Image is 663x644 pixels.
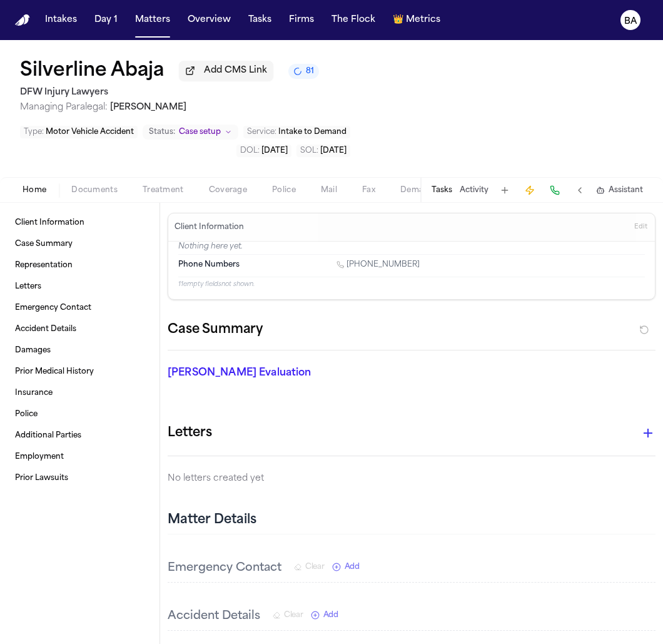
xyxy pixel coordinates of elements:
h2: DFW Injury Lawyers [20,85,319,100]
span: Intake to Demand [278,128,347,136]
button: Add CMS Link [179,61,273,81]
button: Add New [311,610,338,620]
p: 11 empty fields not shown. [178,280,645,289]
a: Additional Parties [10,426,149,446]
button: Edit Type: Motor Vehicle Accident [20,126,138,138]
a: Intakes [40,9,82,31]
button: crownMetrics [388,9,445,31]
button: Firms [284,9,319,31]
span: Service : [247,128,276,136]
p: [PERSON_NAME] Evaluation [168,365,655,381]
span: Edit [634,223,647,232]
span: Accident Details [15,324,76,334]
span: Fax [362,185,375,195]
button: Add New [332,562,360,572]
a: Overview [183,9,236,31]
button: Create Immediate Task [521,181,539,199]
a: Employment [10,447,149,467]
span: DOL : [240,147,260,155]
img: Finch Logo [15,14,30,26]
span: Insurance [15,388,53,398]
span: Case Summary [15,239,73,249]
a: Letters [10,277,149,297]
p: No letters created yet [168,471,655,486]
span: Coverage [209,185,247,195]
h3: Emergency Contact [168,560,281,577]
span: Letters [15,282,41,292]
span: Metrics [406,14,440,26]
button: Assistant [596,185,643,195]
span: crown [393,14,403,26]
a: Accident Details [10,319,149,339]
button: Tasks [243,9,276,31]
span: Phone Numbers [178,260,240,270]
span: Damages [15,345,51,355]
span: Type : [24,128,44,136]
button: Add Task [496,181,514,199]
span: Clear [305,562,325,572]
span: Add [345,562,360,572]
span: Status: [149,127,175,137]
span: Representation [15,260,73,270]
a: Call 1 (720) 980-4957 [337,260,420,270]
h3: Accident Details [168,608,260,625]
a: Client Information [10,213,149,233]
button: Make a Call [546,181,564,199]
p: Nothing here yet. [178,242,645,254]
span: Treatment [143,185,184,195]
span: Prior Medical History [15,367,94,377]
button: Tasks [432,185,452,195]
span: Assistant [609,185,643,195]
button: Matters [130,9,175,31]
h3: Client Information [172,222,246,232]
text: BA [624,17,637,26]
span: Case setup [179,127,221,137]
span: 81 [306,66,314,76]
a: Prior Lawsuits [10,468,149,488]
span: Emergency Contact [15,303,91,313]
a: Police [10,404,149,424]
button: Edit SOL: 2027-08-07 [296,145,350,157]
span: Police [15,409,38,419]
span: Additional Parties [15,431,81,441]
a: Home [15,14,30,26]
span: [DATE] [320,147,347,155]
span: Demand [400,185,434,195]
button: Change status from Case setup [143,125,238,140]
span: Clear [284,610,303,620]
a: Prior Medical History [10,362,149,382]
span: Add [323,610,338,620]
span: Mail [321,185,337,195]
span: Documents [71,185,118,195]
a: Damages [10,340,149,360]
h1: Letters [168,423,212,443]
span: Client Information [15,218,84,228]
button: Day 1 [89,9,123,31]
a: Representation [10,255,149,275]
button: Activity [460,185,488,195]
button: Clear Emergency Contact [294,562,325,572]
button: Edit Service: Intake to Demand [243,126,350,138]
h2: Matter Details [168,511,256,529]
span: Managing Paralegal: [20,103,108,112]
span: Motor Vehicle Accident [46,128,134,136]
button: The Flock [326,9,380,31]
span: Add CMS Link [204,64,267,77]
button: Clear Accident Details [273,610,303,620]
a: Case Summary [10,234,149,254]
a: Insurance [10,383,149,403]
h2: Case Summary [168,320,263,340]
span: Employment [15,452,64,462]
button: Edit [630,217,651,237]
span: SOL : [300,147,318,155]
a: Emergency Contact [10,298,149,318]
button: 81 active tasks [288,64,319,79]
h1: Silverline Abaja [20,60,164,83]
span: [PERSON_NAME] [110,103,186,112]
button: Edit matter name [20,60,164,83]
